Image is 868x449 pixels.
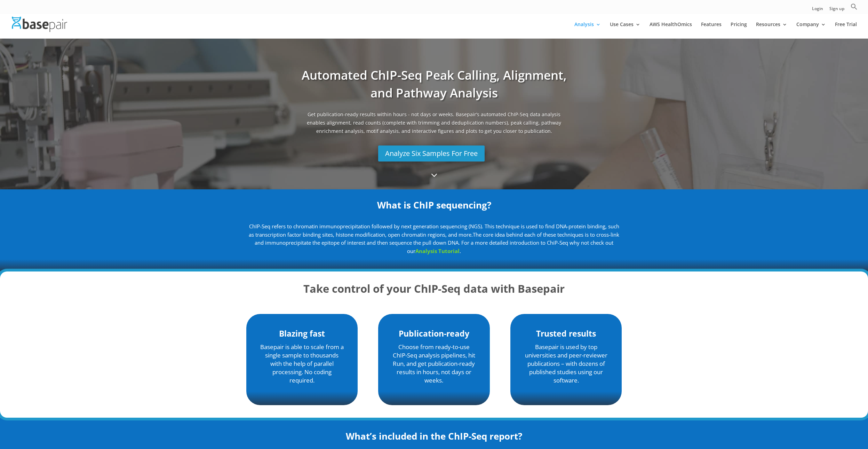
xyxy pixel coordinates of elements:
[428,168,440,181] span: 3
[392,328,476,343] h2: Publication-ready
[851,3,858,10] svg: Search
[731,22,747,38] a: Pricing
[812,7,823,14] a: Login
[851,3,858,14] a: Search Icon Link
[524,343,608,384] p: Basepair is used by top universities and peer-reviewer publications – with dozens of published st...
[346,430,522,442] strong: What’s included in the ChIP-Seq report?
[701,22,722,38] a: Features
[796,22,826,38] a: Company
[650,22,692,38] a: AWS HealthOmics
[303,281,565,296] strong: Take control of your ChIP-Seq data with Basepair
[298,110,570,139] span: Get publication-ready results within hours - not days or weeks. Basepair’s automated ChIP-Seq dat...
[829,7,844,14] a: Sign up
[393,343,475,384] span: Choose from ready-to-use ChIP-Seq analysis pipelines, hit Run, and get publication-ready results ...
[756,22,787,38] a: Resources
[246,222,622,255] p: . For a more detailed introduction to ChiP-Seq why not check out our .
[524,328,608,343] h2: Trusted results
[835,22,857,38] a: Free Trial
[428,168,440,182] a: 3
[260,328,344,343] h2: Blazing fast
[415,247,460,254] a: Analysis Tutorial
[12,17,67,32] img: Basepair
[574,22,601,38] a: Analysis
[298,66,570,110] h1: Automated ChIP-Seq Peak Calling, Alignment, and Pathway Analysis
[378,145,485,162] a: Analyze Six Samples For Free
[377,199,491,211] strong: What is ChIP sequencing?
[260,343,344,384] p: Basepair is able to scale from a single sample to thousands with the help of parallel processing....
[610,22,640,38] a: Use Cases
[249,223,619,238] span: ChIP-Seq refers to chromatin immunoprecipitation followed by next generation sequencing (NGS). Th...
